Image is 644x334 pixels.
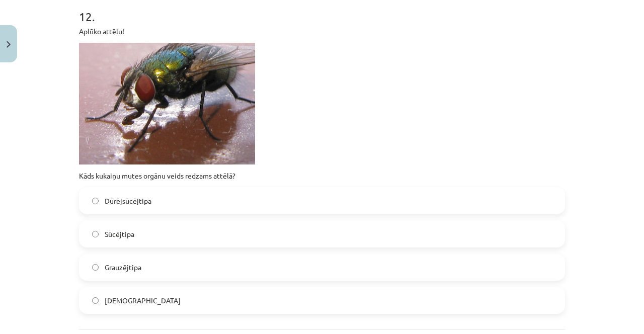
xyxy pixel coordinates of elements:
[92,231,99,237] input: Sūcējtipa
[105,295,181,306] span: [DEMOGRAPHIC_DATA]
[7,41,11,48] img: icon-close-lesson-0947bae3869378f0d4975bcd49f059093ad1ed9edebbc8119c70593378902aed.svg
[105,196,151,206] span: Dūrējsūcējtipa
[92,198,99,204] input: Dūrējsūcējtipa
[92,297,99,304] input: [DEMOGRAPHIC_DATA]
[92,264,99,271] input: Grauzējtipa
[105,262,141,273] span: Grauzējtipa
[79,26,565,37] p: Aplūko attēlu!
[79,171,565,181] p: Kāds kukaiņu mutes orgānu veids redzams attēlā?
[105,229,134,239] span: Sūcējtipa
